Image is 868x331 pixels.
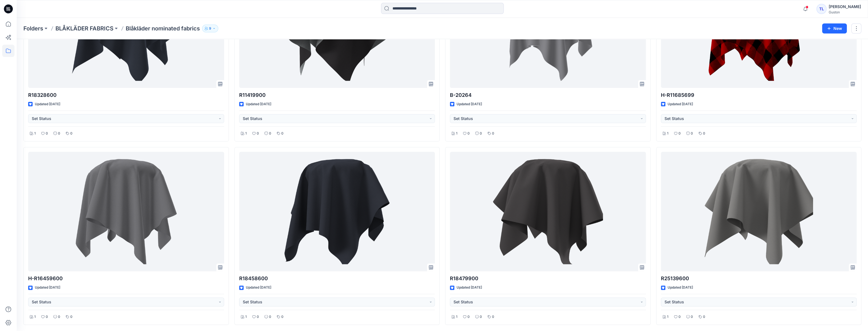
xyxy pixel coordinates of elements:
p: R18479900 [450,275,646,282]
p: 0 [691,314,693,320]
p: 0 [46,131,48,136]
p: R11419900 [239,91,435,99]
p: 0 [467,131,470,136]
a: Folders [23,25,43,32]
p: 0 [269,131,271,136]
p: 0 [281,314,283,320]
p: R18458600 [239,275,435,282]
a: R18458600 [239,152,435,271]
p: 0 [70,314,72,320]
p: 0 [70,131,72,136]
p: 9 [209,25,211,32]
p: 0 [269,314,271,320]
p: 1 [667,131,668,136]
p: 0 [480,314,482,320]
p: 0 [58,131,60,136]
p: 1 [456,131,457,136]
div: [PERSON_NAME] [829,3,861,10]
div: Guston [829,10,861,14]
p: 0 [46,314,48,320]
p: 0 [678,131,681,136]
p: Updated [DATE] [35,101,60,107]
p: 0 [281,131,283,136]
p: 0 [257,314,259,320]
p: Updated [DATE] [668,285,693,291]
p: B-20264 [450,91,646,99]
p: 1 [667,314,668,320]
p: 0 [691,131,693,136]
a: R25139600 [661,152,857,271]
p: Updated [DATE] [246,101,271,107]
p: Updated [DATE] [457,101,482,107]
p: Updated [DATE] [457,285,482,291]
p: 1 [245,131,247,136]
p: H-R16459600 [28,275,224,282]
p: 1 [456,314,457,320]
p: H-R11685699 [661,91,857,99]
p: Updated [DATE] [246,285,271,291]
p: 0 [492,131,494,136]
p: Updated [DATE] [35,285,60,291]
p: 0 [678,314,681,320]
p: 0 [257,131,259,136]
p: 1 [34,314,36,320]
a: R18479900 [450,152,646,271]
button: New [822,23,847,33]
p: 0 [480,131,482,136]
p: R25139600 [661,275,857,282]
button: 9 [202,25,218,32]
div: TL [816,4,826,14]
p: 0 [703,131,705,136]
p: Updated [DATE] [668,101,693,107]
p: 0 [467,314,470,320]
p: 0 [492,314,494,320]
p: 1 [34,131,36,136]
p: R18328600 [28,91,224,99]
p: 1 [245,314,247,320]
p: 0 [58,314,60,320]
p: 0 [703,314,705,320]
a: BLÅKLÄDER FABRICS [55,25,113,32]
a: H-R16459600 [28,152,224,271]
p: Blåkläder nominated fabrics [126,25,200,32]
